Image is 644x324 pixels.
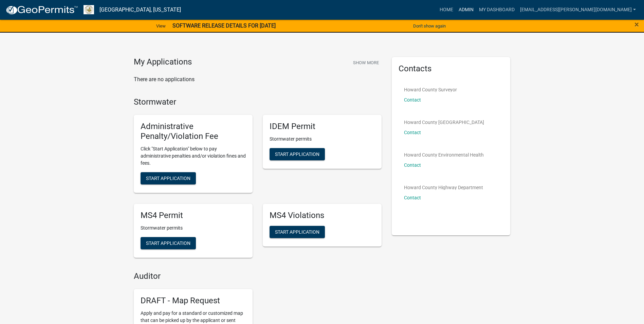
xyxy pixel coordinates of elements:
button: Start Application [141,237,196,249]
p: Howard County Highway Department [404,185,483,190]
h4: My Applications [134,57,192,67]
span: Start Application [275,229,319,234]
h5: DRAFT - Map Request [141,296,246,306]
p: Howard County [GEOGRAPHIC_DATA] [404,120,484,125]
h4: Stormwater [134,97,382,107]
a: Contact [404,195,421,200]
button: Start Application [141,172,196,184]
button: Close [634,20,639,29]
a: Contact [404,97,421,103]
button: Show More [350,57,382,68]
p: Stormwater permits [141,224,246,232]
a: View [153,20,168,32]
strong: SOFTWARE RELEASE DETAILS FOR [DATE] [172,22,276,29]
button: Start Application [270,226,325,238]
p: Stormwater permits [270,136,375,143]
h5: Administrative Penalty/Violation Fee [141,122,246,141]
a: [EMAIL_ADDRESS][PERSON_NAME][DOMAIN_NAME] [517,3,639,16]
span: Start Application [146,175,190,181]
a: Contact [404,130,421,135]
a: [GEOGRAPHIC_DATA], [US_STATE] [99,4,181,16]
a: Admin [456,3,476,16]
button: Start Application [270,148,325,160]
h5: MS4 Violations [270,211,375,220]
span: Start Application [146,240,190,246]
p: Click "Start Application" below to pay administrative penalties and/or violation fines and fees. [141,145,246,167]
h4: Auditor [134,271,382,281]
p: Howard County Surveyor [404,87,457,92]
img: Howard County, Indiana [84,5,94,14]
h5: MS4 Permit [141,211,246,220]
h5: IDEM Permit [270,122,375,131]
a: Contact [404,162,421,168]
span: × [634,20,639,29]
p: There are no applications [134,75,382,84]
button: Don't show again [410,20,448,32]
a: My Dashboard [476,3,517,16]
a: Home [437,3,456,16]
span: Start Application [275,151,319,157]
p: Howard County Environmental Health [404,152,484,157]
h5: Contacts [399,64,504,74]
